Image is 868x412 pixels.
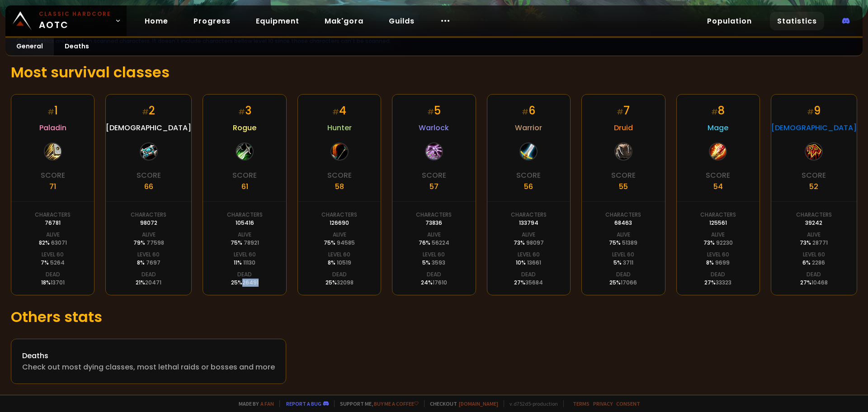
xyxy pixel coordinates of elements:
div: Level 60 [518,251,540,259]
div: 5 [427,103,441,118]
div: 5 % [422,259,445,267]
div: Score [41,170,65,181]
div: 8 % [706,259,730,267]
div: Dead [807,270,821,279]
small: # [332,107,339,117]
div: Score [327,170,352,181]
div: Dead [521,270,536,279]
span: 51389 [622,239,637,246]
span: 3593 [432,259,445,266]
span: Warlock [419,122,449,133]
span: 13701 [51,279,65,286]
div: 71 [49,181,56,192]
div: Score [706,170,730,181]
div: Score [137,170,161,181]
div: Dead [142,270,156,279]
div: Alive [617,231,630,239]
div: 54 [713,181,723,192]
a: General [5,38,54,56]
small: # [711,107,718,117]
span: Hunter [327,122,352,133]
span: 94585 [337,239,355,246]
span: 5264 [50,259,65,266]
div: 6 [522,103,535,118]
h1: Most survival classes [11,62,857,83]
div: Dead [46,270,60,279]
small: # [47,107,54,117]
span: 63071 [51,239,67,246]
a: DeathsCheck out most dying classes, most lethal raids or bosses and more [11,339,286,384]
h1: Others stats [11,306,857,328]
div: 56 [524,181,533,192]
div: Characters [35,211,71,219]
div: 105416 [236,219,254,227]
span: 10519 [337,259,351,266]
div: 11 % [234,259,255,267]
div: 25 % [231,279,259,287]
div: 8 % [328,259,351,267]
span: 20471 [145,279,161,286]
div: 21 % [136,279,161,287]
div: 25 % [609,279,637,287]
div: 8 % [137,259,160,267]
div: 9 [807,103,821,118]
div: 18 % [41,279,65,287]
span: 92230 [716,239,733,246]
span: 7697 [146,259,160,266]
div: Dead [237,270,252,279]
small: # [617,107,623,117]
div: 27 % [800,279,828,287]
div: Alive [238,231,251,239]
div: Alive [427,231,441,239]
div: Characters [227,211,263,219]
a: Progress [186,12,238,30]
div: 125561 [709,219,727,227]
div: 52 [809,181,818,192]
div: 76781 [45,219,61,227]
span: 13661 [527,259,541,266]
span: Checkout [424,400,498,407]
div: 76 % [419,239,449,247]
span: 28771 [812,239,828,246]
span: Rogue [233,122,256,133]
div: Level 60 [137,251,160,259]
a: Consent [616,400,640,407]
div: Characters [131,211,166,219]
span: 3711 [623,259,633,266]
span: 2286 [812,259,825,266]
div: Alive [522,231,535,239]
div: 39242 [805,219,822,227]
div: 79 % [133,239,164,247]
div: Characters [700,211,736,219]
div: 25 % [325,279,354,287]
a: Guilds [382,12,422,30]
div: Deaths [22,350,275,361]
span: 56224 [432,239,449,246]
div: Characters [605,211,641,219]
div: 73836 [425,219,442,227]
span: 11130 [243,259,255,266]
a: a fan [260,400,274,407]
div: 73 % [800,239,828,247]
div: 4 [332,103,346,118]
div: Characters [321,211,357,219]
span: 9699 [715,259,730,266]
div: Score [802,170,826,181]
a: Deaths [54,38,100,56]
div: Score [516,170,541,181]
div: Alive [807,231,821,239]
small: # [522,107,528,117]
div: 2 [142,103,155,118]
span: 78921 [244,239,259,246]
a: [DOMAIN_NAME] [459,400,498,407]
div: 68463 [614,219,632,227]
div: 7 % [41,259,65,267]
div: 75 % [324,239,355,247]
span: 10468 [811,279,828,286]
span: 26491 [242,279,259,286]
div: 75 % [231,239,259,247]
a: Mak'gora [317,12,371,30]
div: 66 [144,181,153,192]
span: Support me, [334,400,419,407]
div: 24 % [421,279,447,287]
